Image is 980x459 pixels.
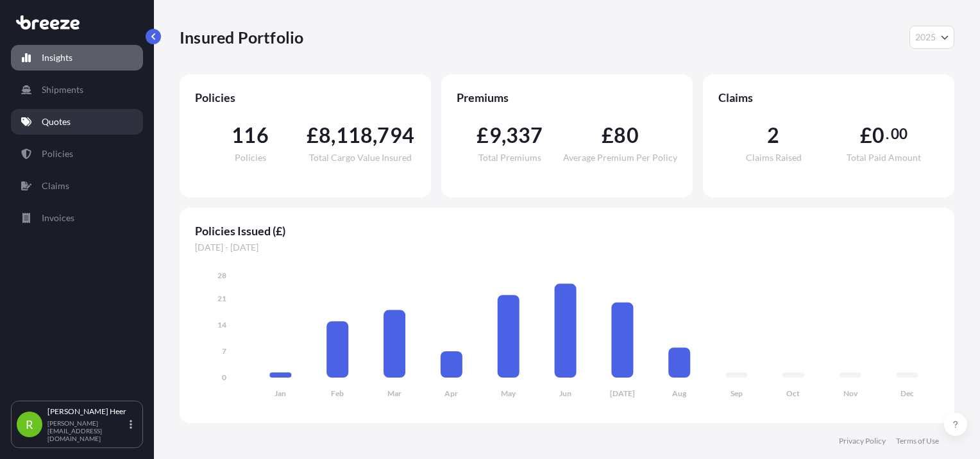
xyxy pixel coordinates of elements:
[195,90,416,105] span: Policies
[331,388,344,398] tspan: Feb
[222,346,226,356] tspan: 7
[478,153,541,162] span: Total Premiums
[767,125,779,146] span: 2
[900,388,914,398] tspan: Dec
[42,83,83,96] p: Shipments
[872,125,884,146] span: 0
[746,153,802,162] span: Claims Raised
[11,45,143,71] a: Insights
[319,125,331,146] span: 8
[42,147,73,160] p: Policies
[47,419,127,442] p: [PERSON_NAME][EMAIL_ADDRESS][DOMAIN_NAME]
[718,90,939,105] span: Claims
[839,436,886,446] a: Privacy Policy
[489,125,502,146] span: 9
[331,125,335,146] span: ,
[843,388,858,398] tspan: Nov
[457,90,677,105] span: Premiums
[896,436,939,446] a: Terms of Use
[26,418,33,431] span: R
[731,388,743,398] tspan: Sep
[672,388,687,398] tspan: Aug
[195,223,939,238] span: Policies Issued (£)
[563,153,677,162] span: Average Premium Per Policy
[501,388,516,398] tspan: May
[610,388,635,398] tspan: [DATE]
[444,388,458,398] tspan: Apr
[195,241,939,254] span: [DATE] - [DATE]
[217,271,226,280] tspan: 28
[602,125,614,146] span: £
[180,27,303,47] p: Insured Portfolio
[915,31,936,44] span: 2025
[42,179,69,192] p: Claims
[11,141,143,167] a: Policies
[909,26,954,49] button: Year Selector
[11,173,143,199] a: Claims
[886,129,889,139] span: .
[42,51,72,64] p: Insights
[336,125,373,146] span: 118
[377,125,414,146] span: 794
[232,125,269,146] span: 116
[891,129,908,139] span: 00
[222,372,226,382] tspan: 0
[42,115,71,128] p: Quotes
[11,205,143,231] a: Invoices
[235,153,266,162] span: Policies
[275,388,286,398] tspan: Jan
[309,153,412,162] span: Total Cargo Value Insured
[387,388,401,398] tspan: Mar
[847,153,921,162] span: Total Paid Amount
[860,125,872,146] span: £
[11,77,143,103] a: Shipments
[506,125,543,146] span: 337
[502,125,506,146] span: ,
[559,388,571,398] tspan: Jun
[614,125,638,146] span: 80
[47,406,127,417] p: [PERSON_NAME] Heer
[11,109,143,135] a: Quotes
[786,388,800,398] tspan: Oct
[307,125,319,146] span: £
[42,212,74,224] p: Invoices
[217,294,226,303] tspan: 21
[217,320,226,330] tspan: 14
[373,125,377,146] span: ,
[477,125,489,146] span: £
